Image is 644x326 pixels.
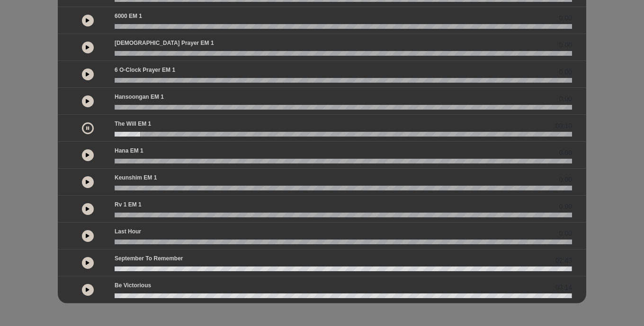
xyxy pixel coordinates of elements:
[555,121,572,131] span: 00:10
[115,93,164,101] p: Hansoongan EM 1
[115,146,143,155] p: Hana EM 1
[115,173,157,182] p: Keunshim EM 1
[559,67,572,77] span: 0.00
[115,200,142,209] p: Rv 1 EM 1
[115,254,183,263] p: September to Remember
[115,66,175,74] p: 6 o-clock prayer EM 1
[115,39,214,47] p: [DEMOGRAPHIC_DATA] prayer EM 1
[115,12,142,20] p: 6000 EM 1
[555,256,572,266] span: 02:43
[559,229,572,239] span: 0.00
[559,148,572,158] span: 0.00
[559,202,572,212] span: 0.00
[559,13,572,23] span: 0.00
[115,281,151,290] p: Be Victorious
[559,40,572,50] span: 0.00
[115,120,151,128] p: The Will EM 1
[559,175,572,185] span: 0.00
[115,227,141,236] p: Last Hour
[559,94,572,104] span: 0.00
[555,283,572,292] span: 03:14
